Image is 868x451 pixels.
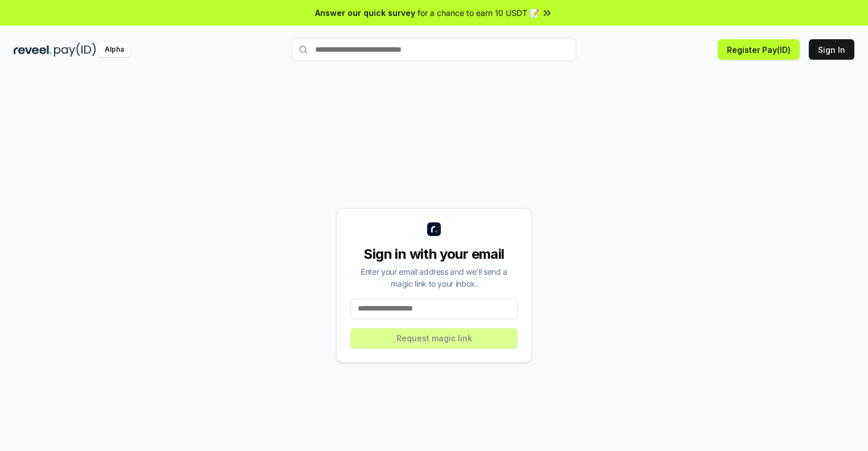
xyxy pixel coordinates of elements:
button: Register Pay(ID) [718,39,800,60]
img: logo_small [427,222,441,236]
img: reveel_dark [14,43,52,57]
div: Enter your email address and we’ll send a magic link to your inbox. [350,266,518,289]
img: pay_id [54,43,96,57]
div: Sign in with your email [350,245,518,263]
span: for a chance to earn 10 USDT 📝 [418,7,539,19]
button: Sign In [809,39,854,60]
span: Answer our quick survey [315,7,415,19]
div: Alpha [98,43,130,57]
